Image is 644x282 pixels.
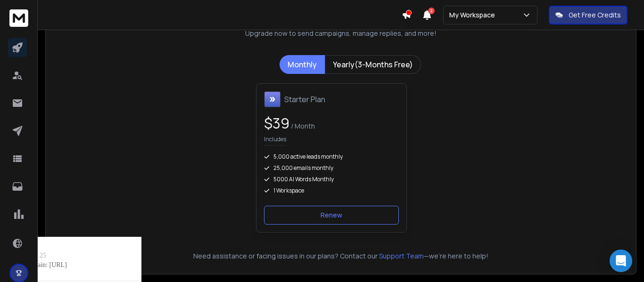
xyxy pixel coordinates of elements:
[25,24,67,32] div: Domain: [URL]
[264,113,289,133] span: $ 39
[379,251,424,261] button: Support Team
[15,24,23,32] img: website_grey.svg
[104,56,159,62] div: Keywords by Traffic
[264,176,399,183] div: 5000 AI Words Monthly
[15,15,23,23] img: logo_orange.svg
[264,206,399,225] button: Renew
[325,55,421,74] button: Yearly(3-Months Free)
[549,6,627,24] button: Get Free Credits
[264,153,399,161] div: 5,000 active leads monthly
[280,55,325,74] button: Monthly
[25,55,33,62] img: tab_domain_overview_orange.svg
[264,91,281,107] img: Starter Plan icon
[610,250,632,272] div: Open Intercom Messenger
[36,56,84,62] div: Domain Overview
[26,15,46,23] div: v 4.0.25
[94,55,101,62] img: tab_keywords_by_traffic_grey.svg
[245,29,437,38] p: Upgrade now to send campaigns, manage replies, and more!
[264,187,399,194] div: 1 Workspace
[264,164,399,172] div: 25,000 emails monthly
[264,136,286,145] p: Includes
[289,121,315,130] span: / Month
[59,251,623,261] p: Need assistance or facing issues in our plans? Contact our —we're here to help!
[284,94,325,105] h1: Starter Plan
[428,8,435,14] span: 2
[449,10,499,20] p: My Workspace
[569,10,621,20] p: Get Free Credits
